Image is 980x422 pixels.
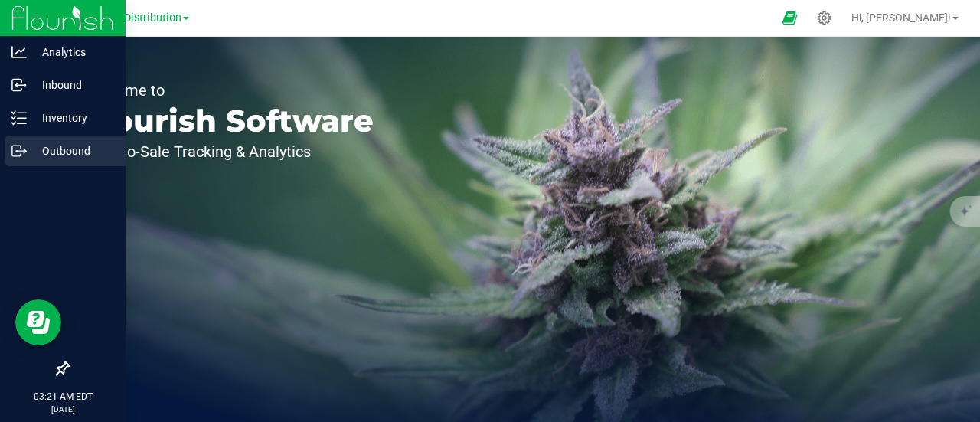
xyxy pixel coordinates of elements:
div: Manage settings [815,11,834,25]
inline-svg: Inbound [11,77,27,93]
p: Seed-to-Sale Tracking & Analytics [83,144,374,159]
p: Outbound [27,142,119,160]
inline-svg: Analytics [11,44,27,60]
span: Hi, [PERSON_NAME]! [851,11,951,24]
span: Open Ecommerce Menu [773,3,807,33]
p: Flourish Software [83,106,374,136]
p: Welcome to [83,83,374,98]
inline-svg: Outbound [11,143,27,159]
iframe: Resource center [15,299,61,345]
p: Inbound [27,76,119,94]
span: Distribution [124,11,181,25]
p: [DATE] [7,404,119,415]
p: Analytics [27,43,119,61]
p: 03:21 AM EDT [7,390,119,404]
inline-svg: Inventory [11,110,27,126]
p: Inventory [27,109,119,127]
